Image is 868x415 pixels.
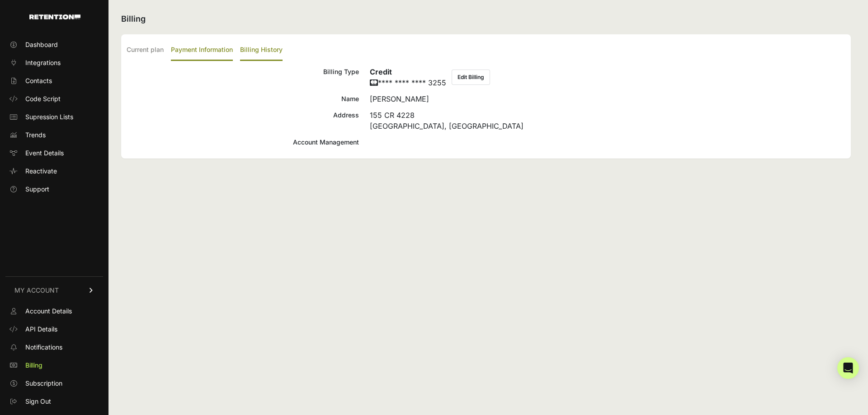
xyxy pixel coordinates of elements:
[5,92,103,106] a: Code Script
[127,110,359,131] div: Address
[5,74,103,88] a: Contacts
[25,307,72,316] span: Account Details
[25,379,62,388] span: Subscription
[5,37,103,52] a: Dashboard
[5,394,103,409] a: Sign Out
[25,325,57,334] span: API Details
[121,13,851,25] h2: Billing
[25,397,51,406] span: Sign Out
[5,182,103,196] a: Support
[25,361,42,370] span: Billing
[370,66,446,77] h6: Credit
[127,40,164,61] label: Current plan
[5,340,103,354] a: Notifications
[25,131,46,140] span: Trends
[25,58,61,67] span: Integrations
[5,304,103,318] a: Account Details
[14,286,59,295] span: MY ACCOUNT
[452,70,490,85] button: Edit Billing
[5,110,103,124] a: Supression Lists
[29,14,80,19] img: Retention.com
[25,343,62,352] span: Notifications
[5,276,103,304] a: MY ACCOUNT
[25,149,64,158] span: Event Details
[25,167,57,176] span: Reactivate
[370,110,845,131] div: 155 CR 4228 [GEOGRAPHIC_DATA], [GEOGRAPHIC_DATA]
[5,322,103,336] a: API Details
[127,93,359,104] div: Name
[240,40,283,61] label: Billing History
[127,66,359,88] div: Billing Type
[5,128,103,142] a: Trends
[837,357,859,379] div: Open Intercom Messenger
[5,376,103,391] a: Subscription
[5,358,103,373] a: Billing
[25,76,52,85] span: Contacts
[25,94,61,103] span: Code Script
[171,40,233,61] label: Payment Information
[25,112,73,121] span: Supression Lists
[127,137,359,148] div: Account Management
[370,93,845,104] div: [PERSON_NAME]
[5,164,103,178] a: Reactivate
[5,146,103,160] a: Event Details
[25,185,49,194] span: Support
[5,56,103,70] a: Integrations
[25,40,58,49] span: Dashboard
